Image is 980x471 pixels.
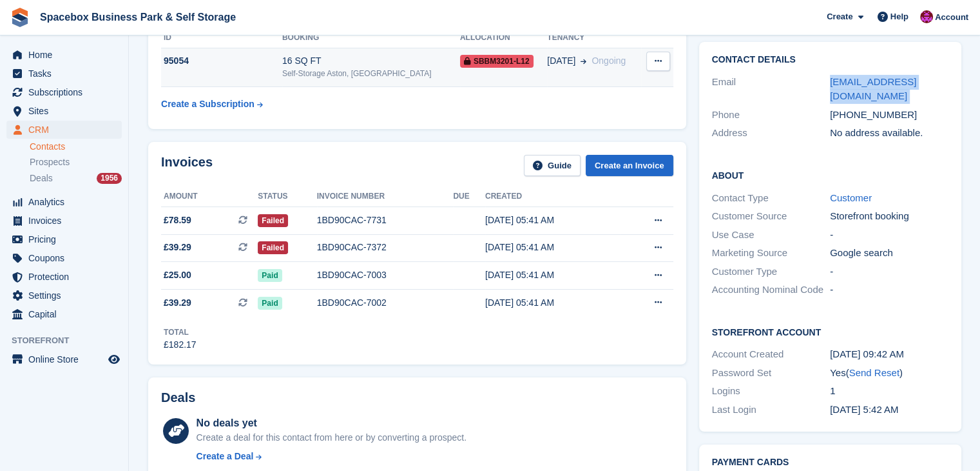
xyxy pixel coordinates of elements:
[712,55,948,65] h2: Contact Details
[197,431,466,445] div: Create a deal for this contact from here or by converting a prospect.
[6,65,122,83] a: menu
[830,108,948,123] div: [PHONE_NUMBER]
[6,102,122,120] a: menu
[317,296,454,310] div: 1BD90CAC-7002
[6,46,122,64] a: menu
[30,156,70,168] span: Prospects
[28,193,106,211] span: Analytics
[849,367,899,378] a: Send Reset
[890,10,908,23] span: Help
[258,241,288,254] span: Failed
[712,168,948,181] h2: About
[827,10,852,23] span: Create
[830,246,948,261] div: Google search
[6,193,122,211] a: menu
[845,367,902,378] span: ( )
[317,186,454,207] th: Invoice number
[830,384,948,399] div: 1
[12,334,128,347] span: Storefront
[30,155,122,169] a: Prospects
[712,126,831,141] div: Address
[317,241,454,254] div: 1BD90CAC-7372
[460,55,533,68] span: SBBM3201-L12
[28,350,106,368] span: Online Store
[161,28,282,48] th: ID
[161,97,255,111] div: Create a Subscription
[830,404,898,415] time: 2025-07-12 04:42:03 UTC
[712,108,831,123] div: Phone
[164,268,191,282] span: £25.00
[258,297,282,310] span: Paid
[830,347,948,362] div: [DATE] 09:42 AM
[164,214,191,227] span: £78.59
[28,305,106,323] span: Capital
[830,366,948,381] div: Yes
[712,265,831,279] div: Customer Type
[485,296,620,310] div: [DATE] 05:41 AM
[161,92,263,116] a: Create a Subscription
[830,228,948,243] div: -
[6,230,122,248] a: menu
[485,186,620,207] th: Created
[712,457,948,468] h2: Payment cards
[712,75,831,104] div: Email
[6,121,122,139] a: menu
[460,28,547,48] th: Allocation
[712,325,948,338] h2: Storefront Account
[258,269,282,282] span: Paid
[161,390,195,405] h2: Deals
[35,6,241,28] a: Spacebox Business Park & Self Storage
[6,212,122,230] a: menu
[28,46,106,64] span: Home
[28,102,106,120] span: Sites
[712,246,831,261] div: Marketing Source
[6,268,122,286] a: menu
[197,450,466,463] a: Create a Deal
[164,296,191,310] span: £39.29
[28,230,106,248] span: Pricing
[282,68,460,79] div: Self-Storage Aston, [GEOGRAPHIC_DATA]
[6,305,122,323] a: menu
[161,186,258,207] th: Amount
[524,155,581,176] a: Guide
[6,83,122,101] a: menu
[10,8,30,27] img: stora-icon-8386f47178a22dfd0bd8f6a31ec36ba5ce8667c1dd55bd0f319d3a0aa187defe.svg
[28,286,106,305] span: Settings
[547,54,575,68] span: [DATE]
[920,10,933,23] img: Shitika Balanath
[485,241,620,254] div: [DATE] 05:41 AM
[485,214,620,227] div: [DATE] 05:41 AM
[712,209,831,224] div: Customer Source
[830,209,948,224] div: Storefront booking
[830,126,948,141] div: No address available.
[30,172,122,185] a: Deals 1956
[258,214,288,227] span: Failed
[197,416,466,431] div: No deals yet
[591,55,626,66] span: Ongoing
[712,347,831,362] div: Account Created
[28,121,106,139] span: CRM
[485,268,620,282] div: [DATE] 05:41 AM
[6,350,122,368] a: menu
[30,172,53,185] span: Deals
[712,366,831,381] div: Password Set
[164,338,197,352] div: £182.17
[830,76,916,102] a: [EMAIL_ADDRESS][DOMAIN_NAME]
[28,268,106,286] span: Protection
[712,283,831,297] div: Accounting Nominal Code
[161,155,213,176] h2: Invoices
[830,283,948,297] div: -
[28,65,106,83] span: Tasks
[197,450,254,463] div: Create a Deal
[712,191,831,206] div: Contact Type
[935,11,968,24] span: Account
[282,28,460,48] th: Booking
[712,228,831,243] div: Use Case
[28,212,106,230] span: Invoices
[161,54,282,68] div: 95054
[106,352,122,367] a: Preview store
[97,173,122,184] div: 1956
[258,186,316,207] th: Status
[712,403,831,417] div: Last Login
[712,384,831,399] div: Logins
